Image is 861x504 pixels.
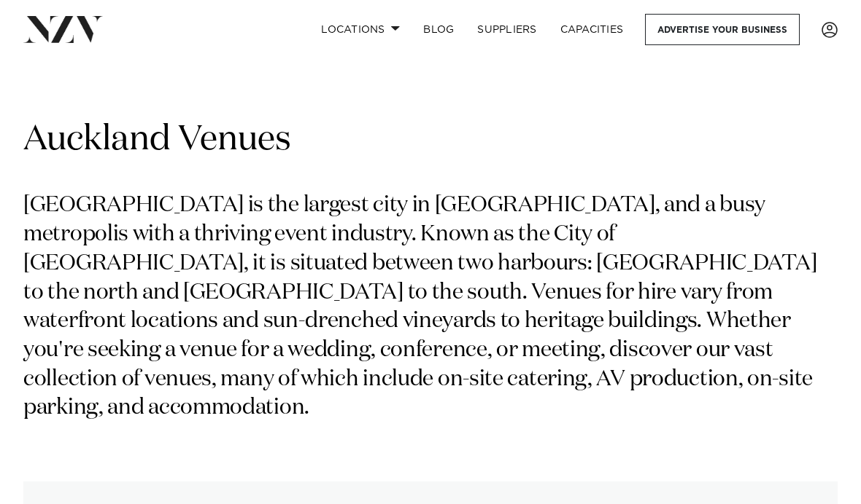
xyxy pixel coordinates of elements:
[412,14,466,45] a: BLOG
[23,117,838,162] h1: Auckland Venues
[466,14,548,45] a: SUPPLIERS
[23,16,103,42] img: nzv-logo.png
[23,192,838,423] p: [GEOGRAPHIC_DATA] is the largest city in [GEOGRAPHIC_DATA], and a busy metropolis with a thriving...
[309,14,412,45] a: Locations
[645,14,800,45] a: Advertise your business
[549,14,636,45] a: Capacities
